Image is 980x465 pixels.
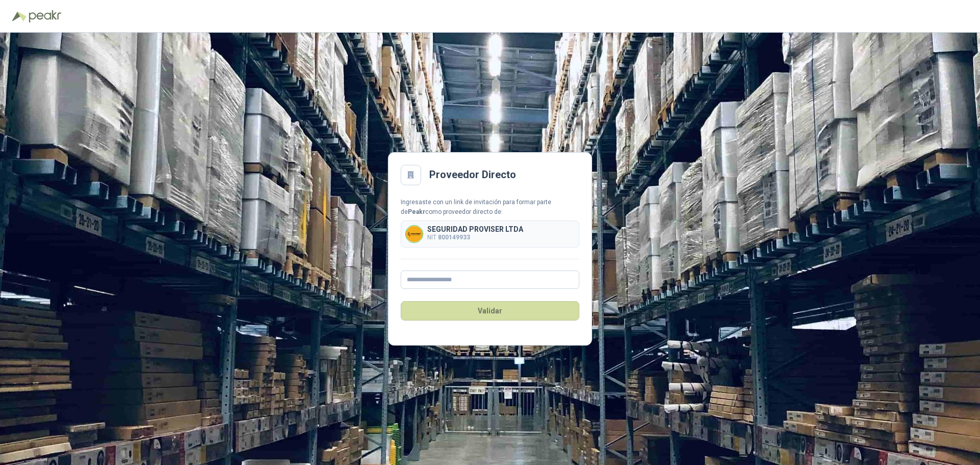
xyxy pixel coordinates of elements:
img: Company Logo [406,226,423,242]
button: Validar [401,301,579,321]
p: NIT [427,233,523,242]
b: 800149933 [438,234,470,241]
h2: Proveedor Directo [429,167,516,183]
div: Ingresaste con un link de invitación para formar parte de como proveedor directo de: [401,198,579,217]
img: Logo [12,11,27,21]
img: Peakr [29,10,61,22]
p: SEGURIDAD PROVISER LTDA [427,226,523,233]
b: Peakr [408,208,425,215]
